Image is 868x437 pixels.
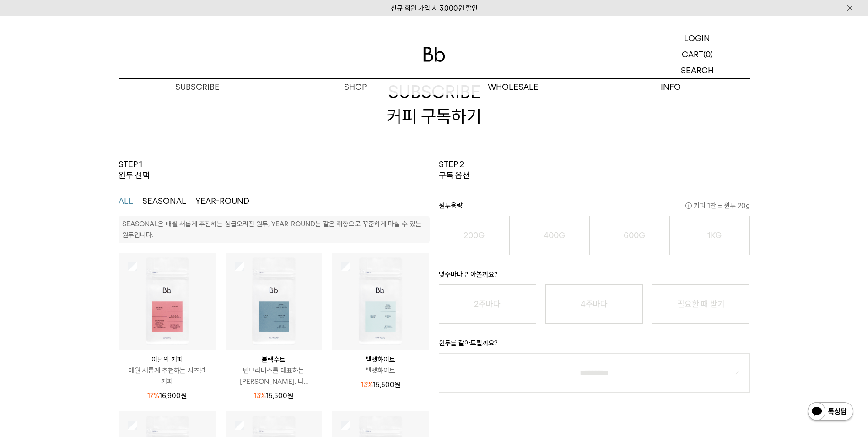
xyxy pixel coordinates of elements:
[332,253,429,350] img: 상품이미지
[423,47,445,62] img: 로고
[119,354,216,365] p: 이달의 커피
[439,159,470,181] p: STEP 2 구독 옵션
[119,159,150,181] p: STEP 1 원두 선택
[226,354,322,365] p: 블랙수트
[679,216,750,255] button: 1KG
[645,46,750,62] a: CART (0)
[332,365,429,376] p: 벨벳화이트
[599,216,670,255] button: 600G
[226,253,322,350] img: 상품이미지
[684,30,710,46] p: LOGIN
[545,284,643,324] button: 4주마다
[439,284,536,324] button: 2주마다
[119,79,276,95] a: SUBSCRIBE
[119,196,133,207] button: ALL
[544,230,565,240] o: 400G
[624,230,645,240] o: 600G
[147,392,159,400] span: 17%
[142,196,186,207] button: SEASONAL
[703,46,713,62] p: (0)
[807,401,854,423] img: 카카오톡 채널 1:1 채팅 버튼
[276,79,434,95] a: SHOP
[195,196,249,207] button: YEAR-ROUND
[652,284,749,324] button: 필요할 때 받기
[119,253,216,350] img: 상품이미지
[254,392,266,400] span: 13%
[254,390,293,401] p: 15,500
[394,381,400,389] span: 원
[361,379,400,390] p: 15,500
[119,365,216,387] p: 매월 새롭게 추천하는 시즈널 커피
[332,354,429,365] p: 벨벳화이트
[439,269,750,284] p: 몇주마다 받아볼까요?
[439,216,510,255] button: 200G
[122,220,421,239] p: SEASONAL은 매월 새롭게 추천하는 싱글오리진 원두, YEAR-ROUND는 같은 취향으로 꾸준하게 마실 수 있는 원두입니다.
[592,79,750,95] p: INFO
[519,216,590,255] button: 400G
[464,230,485,240] o: 200G
[707,230,722,240] o: 1KG
[147,390,187,401] p: 16,900
[645,30,750,46] a: LOGIN
[685,200,750,211] span: 커피 1잔 = 윈두 20g
[439,338,750,353] p: 원두를 갈아드릴까요?
[119,49,750,159] h2: SUBSCRIBE 커피 구독하기
[391,4,478,12] a: 신규 회원 가입 시 3,000원 할인
[439,200,750,216] p: 원두용량
[226,365,322,387] p: 빈브라더스를 대표하는 [PERSON_NAME]. 다...
[287,392,293,400] span: 원
[681,62,714,78] p: SEARCH
[361,381,373,389] span: 13%
[181,392,187,400] span: 원
[682,46,703,62] p: CART
[434,79,592,95] p: WHOLESALE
